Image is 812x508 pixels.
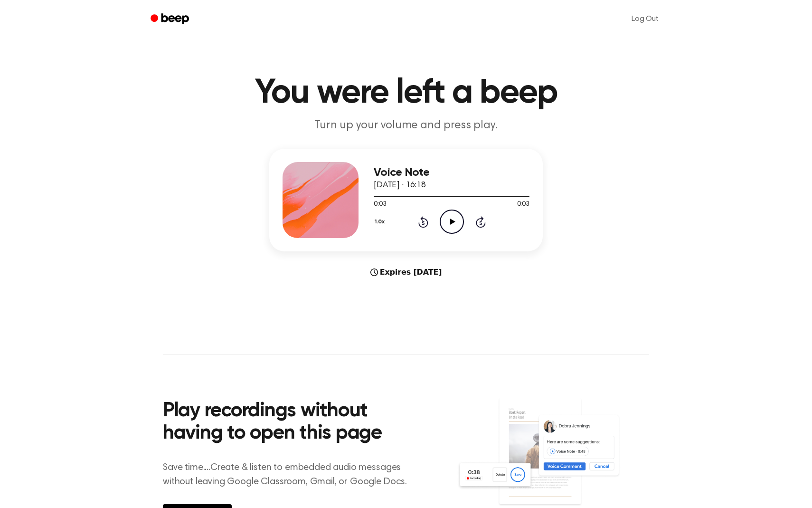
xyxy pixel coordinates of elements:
[622,8,668,30] a: Log Out
[374,181,426,190] span: [DATE] · 16:18
[374,214,388,230] button: 1.0x
[269,267,543,278] div: Expires [DATE]
[224,118,588,134] p: Turn up your volume and press play.
[163,460,419,489] p: Save time....Create & listen to embedded audio messages without leaving Google Classroom, Gmail, ...
[163,76,649,110] h1: You were left a beep
[144,10,198,29] a: Beep
[163,400,419,445] h2: Play recordings without having to open this page
[517,200,529,210] span: 0:03
[374,166,529,179] h3: Voice Note
[374,200,386,210] span: 0:03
